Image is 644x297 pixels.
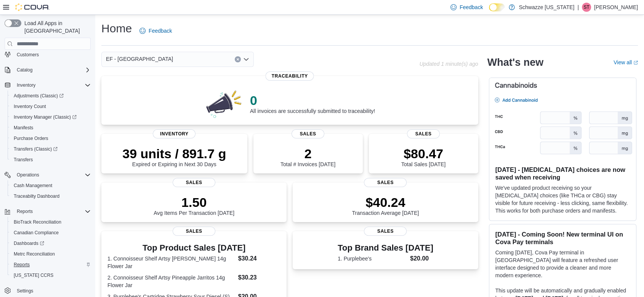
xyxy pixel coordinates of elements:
span: Reports [14,207,91,216]
p: [PERSON_NAME] [594,3,638,12]
button: Reports [2,206,94,217]
a: Customers [14,50,42,59]
span: Settings [17,288,33,294]
span: Washington CCRS [11,271,91,280]
span: Purchase Orders [11,134,91,143]
button: Inventory [2,80,94,91]
span: [US_STATE] CCRS [14,272,53,278]
button: Settings [2,285,94,296]
span: Dashboards [11,239,91,248]
span: Transfers [11,155,91,164]
a: Adjustments (Classic) [11,91,67,100]
button: BioTrack Reconciliation [8,217,94,227]
a: Dashboards [8,238,94,249]
button: Operations [14,170,42,179]
div: Expired or Expiring in Next 30 Days [122,146,226,167]
svg: External link [633,60,638,65]
div: Transaction Average [DATE] [352,195,419,216]
button: Transfers [8,154,94,165]
p: $80.47 [401,146,445,161]
span: ST [583,3,589,12]
img: Cova [15,3,50,11]
span: Metrc Reconciliation [11,249,91,259]
span: Inventory Manager (Classic) [14,114,77,120]
a: Metrc Reconciliation [11,249,58,259]
span: Catalog [14,65,91,75]
a: Inventory Manager (Classic) [11,113,80,122]
span: Sales [364,227,407,236]
dd: $20.00 [410,254,433,263]
img: 0 [204,88,244,119]
p: Updated 1 minute(s) ago [419,61,478,67]
span: Manifests [11,123,91,132]
span: Sales [173,178,215,187]
span: BioTrack Reconciliation [11,218,91,227]
span: Sales [292,129,324,138]
a: Adjustments (Classic) [8,91,94,101]
dd: $30.23 [238,273,281,282]
span: Operations [17,172,39,178]
span: Inventory [153,129,195,138]
div: Sarah Tipton [582,3,591,12]
p: Schwazze [US_STATE] [519,3,574,12]
span: Load All Apps in [GEOGRAPHIC_DATA] [21,19,91,35]
span: BioTrack Reconciliation [14,219,61,225]
h3: [DATE] - [MEDICAL_DATA] choices are now saved when receiving [495,166,630,181]
button: Customers [2,49,94,60]
a: Transfers (Classic) [11,145,61,154]
a: [US_STATE] CCRS [11,271,56,280]
span: Metrc Reconciliation [14,251,55,257]
span: Reports [14,262,30,268]
a: Transfers [11,155,36,164]
a: Canadian Compliance [11,228,62,237]
button: Cash Management [8,180,94,191]
h3: Top Brand Sales [DATE] [338,243,433,253]
span: Sales [364,178,407,187]
p: 39 units / 891.7 g [122,146,226,161]
p: 1.50 [154,195,234,210]
span: Feedback [149,27,172,35]
span: Inventory [14,81,91,90]
span: Transfers (Classic) [14,146,58,152]
dt: 2. Connoisseur Shelf Artsy Pineapple Jarritos 14g Flower Jar [107,274,235,289]
span: Customers [14,49,91,59]
span: Traceability [266,71,314,81]
span: Reports [17,208,33,214]
dt: 1. Purplebee's [338,255,407,262]
span: Purchase Orders [14,135,48,141]
span: Operations [14,170,91,179]
p: | [577,3,579,12]
span: Adjustments (Classic) [11,91,91,100]
span: Cash Management [14,183,52,189]
a: Manifests [11,123,36,132]
span: Dashboards [14,240,44,246]
a: Settings [14,286,36,295]
span: Settings [14,286,91,295]
button: Purchase Orders [8,133,94,144]
button: Clear input [235,56,241,62]
button: Operations [2,170,94,180]
a: Inventory Manager (Classic) [8,112,94,122]
div: All invoices are successfully submitted to traceability! [250,93,375,114]
span: Inventory Manager (Classic) [11,113,91,122]
span: Reports [11,260,91,269]
p: $40.24 [352,195,419,210]
button: Open list of options [243,56,249,62]
span: Canadian Compliance [11,228,91,237]
a: View allExternal link [614,59,638,65]
div: Avg Items Per Transaction [DATE] [154,195,234,216]
a: Reports [11,260,33,269]
span: Traceabilty Dashboard [11,192,91,201]
p: We've updated product receiving so your [MEDICAL_DATA] choices (like THCa or CBG) stay visible fo... [495,184,630,214]
input: Dark Mode [489,3,505,11]
h3: [DATE] - Coming Soon! New terminal UI on Cova Pay terminals [495,230,630,246]
button: Reports [14,207,36,216]
span: Inventory [17,82,35,88]
span: Inventory Count [11,102,91,111]
span: Transfers [14,157,33,163]
h1: Home [101,21,132,36]
a: BioTrack Reconciliation [11,218,64,227]
span: Sales [407,129,440,138]
div: Total # Invoices [DATE] [280,146,335,167]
